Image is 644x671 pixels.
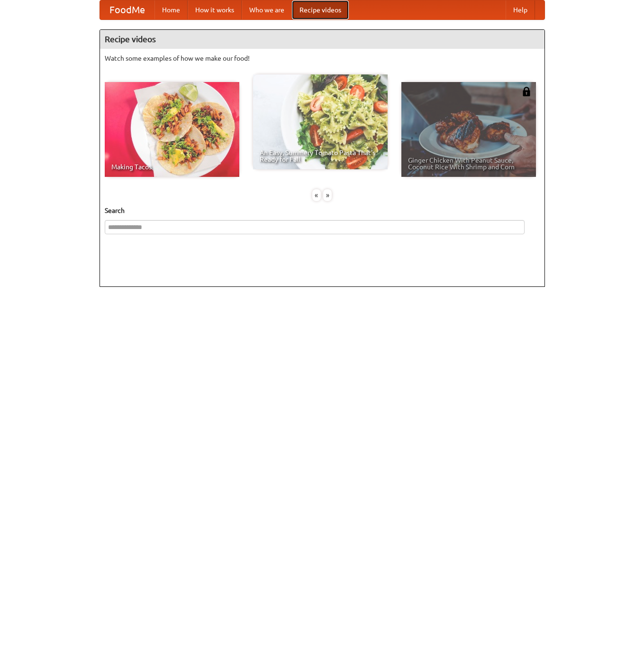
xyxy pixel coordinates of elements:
h5: Search [105,206,540,215]
a: Who we are [242,0,292,19]
span: An Easy, Summery Tomato Pasta That's Ready for Fall [260,149,381,163]
a: Recipe videos [292,0,349,19]
a: Making Tacos [105,82,239,177]
a: Help [506,0,535,19]
div: « [312,189,321,201]
img: 483408.png [522,87,531,96]
span: Making Tacos [111,164,233,170]
h4: Recipe videos [100,30,544,49]
a: FoodMe [100,0,154,19]
p: Watch some examples of how we make our food! [105,54,540,63]
a: Home [154,0,188,19]
a: How it works [188,0,242,19]
a: An Easy, Summery Tomato Pasta That's Ready for Fall [253,74,388,169]
div: » [323,189,332,201]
